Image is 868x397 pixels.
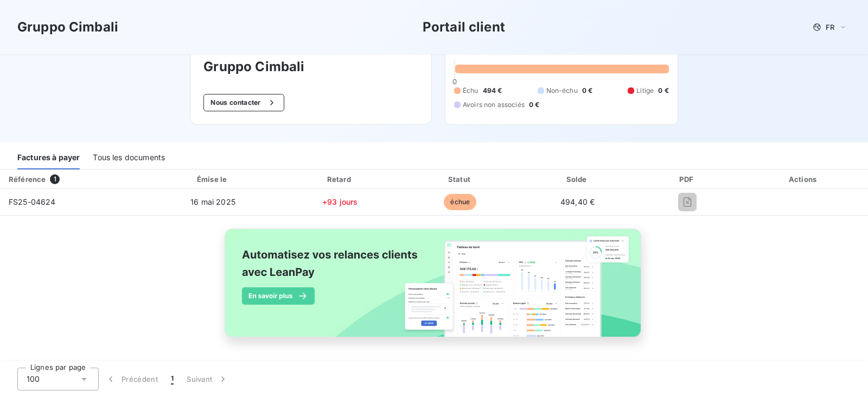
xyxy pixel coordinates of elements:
[529,100,539,110] span: 0 €
[444,194,476,210] span: échue
[483,86,502,96] span: 494 €
[282,174,399,185] div: Retard
[203,94,284,111] button: Nous contacter
[17,147,80,169] div: Factures à payer
[180,368,235,390] button: Suivant
[171,374,174,385] span: 1
[164,368,180,390] button: 1
[463,86,478,96] span: Échu
[9,197,56,206] span: FS25-04624
[826,23,834,31] span: FR
[742,174,866,185] div: Actions
[463,100,525,110] span: Avoirs non associés
[203,57,418,77] h3: Gruppo Cimbali
[636,86,654,96] span: Litige
[546,86,578,96] span: Non-échu
[637,174,737,185] div: PDF
[522,174,633,185] div: Solde
[149,174,277,185] div: Émise le
[452,77,457,86] span: 0
[50,174,60,184] span: 1
[190,197,235,206] span: 16 mai 2025
[9,175,46,184] div: Référence
[93,147,165,169] div: Tous les documents
[560,197,595,206] span: 494,40 €
[215,222,653,356] img: banner
[658,86,668,96] span: 0 €
[17,17,118,37] h3: Gruppo Cimbali
[423,17,505,37] h3: Portail client
[322,197,358,206] span: +93 jours
[27,374,40,385] span: 100
[99,368,164,390] button: Précédent
[582,86,592,96] span: 0 €
[403,174,518,185] div: Statut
